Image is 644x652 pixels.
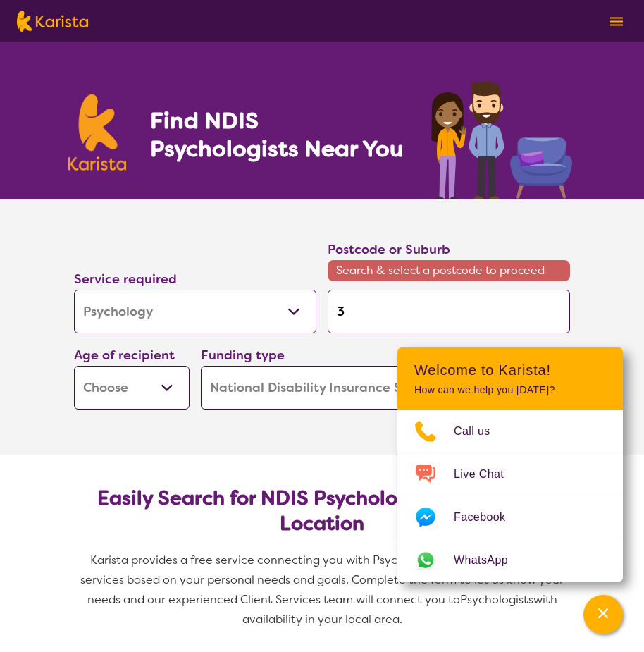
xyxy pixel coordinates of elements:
[17,11,88,32] img: Karista logo
[328,290,570,333] input: Type
[328,241,450,258] label: Postcode or Suburb
[74,347,175,364] label: Age of recipient
[397,539,623,582] a: Web link opens in a new tab.
[80,553,566,607] span: Karista provides a free service connecting you with Psychologists and other disability services b...
[460,592,533,607] span: Psychologists
[150,106,411,163] h1: Find NDIS Psychologists Near You
[414,384,606,396] p: How can we help you [DATE]?
[454,464,521,485] span: Live Chat
[454,507,522,528] span: Facebook
[201,347,285,364] label: Funding type
[74,271,177,288] label: Service required
[397,410,623,582] ul: Choose channel
[68,94,126,171] img: Karista logo
[397,347,623,582] div: Channel Menu
[454,421,507,442] span: Call us
[583,595,623,634] button: Channel Menu
[414,362,606,379] h2: Welcome to Karista!
[610,17,623,26] img: menu
[454,550,525,571] span: WhatsApp
[426,76,576,199] img: psychology
[85,486,559,536] h2: Easily Search for NDIS Psychologists by Need & Location
[328,260,570,281] span: Search & select a postcode to proceed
